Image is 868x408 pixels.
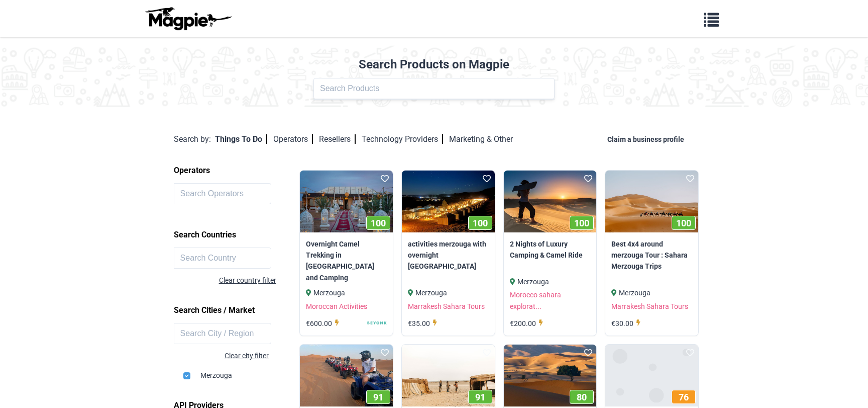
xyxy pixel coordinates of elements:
[183,362,296,381] div: Merzouga
[362,134,443,144] a: Technology Providers
[371,218,386,228] span: 100
[577,392,587,402] span: 80
[174,323,271,344] input: Search City / Region
[402,171,495,232] a: 100
[679,392,689,402] span: 76
[306,318,342,329] div: €600.00
[408,287,489,298] div: Merzouga
[408,302,485,310] a: Marrakesh Sahara Tours
[402,345,495,406] img: 4x4 around merzouga image
[504,171,597,232] a: 100
[510,238,591,261] a: 2 Nights of Luxury Camping & Camel Ride
[473,218,488,228] span: 100
[174,133,211,146] div: Search by:
[402,345,495,406] a: 91
[510,291,561,310] a: Morocco sahara explorat...
[319,134,356,144] a: Resellers
[143,7,233,31] img: logo-ab69f6fb50320c5b225c76a69d11143b.png
[313,78,555,99] input: Search Products
[605,171,698,232] img: Best 4x4 around merzouga Tour : Sahara Merzouga Trips image
[215,134,267,144] a: Things To Do
[607,135,688,143] a: Claim a business profile
[300,171,393,232] a: 100
[605,345,698,406] a: 76
[605,345,698,406] img: product-bg-32101ccba3a89ccd3141e05e9153d52d.png
[676,218,691,228] span: 100
[6,57,862,72] h2: Search Products on Magpie
[174,302,304,319] h2: Search Cities / Market
[373,392,383,402] span: 91
[174,248,271,269] input: Search Country
[402,171,495,232] img: activities merzouga with overnight camp sahara image
[219,275,304,286] div: Clear country filter
[611,318,643,329] div: €30.00
[611,238,692,272] a: Best 4x4 around merzouga Tour : Sahara Merzouga Trips
[342,318,387,328] img: ccsxiap6dpizro5cp9ri.svg
[611,302,688,310] a: Marrakesh Sahara Tours
[510,276,591,287] div: Merzouga
[504,345,597,406] a: 80
[504,345,597,406] img: paseo en camello en Merzouga y la noche en el desierto image
[611,287,692,298] div: Merzouga
[510,318,546,329] div: €200.00
[408,238,489,272] a: activities merzouga with overnight [GEOGRAPHIC_DATA]
[306,238,387,284] a: Overnight Camel Trekking in [GEOGRAPHIC_DATA] and Camping
[605,171,698,232] a: 100
[475,392,485,402] span: 91
[300,171,393,232] img: Overnight Camel Trekking in Merzouga Desert and Camping image
[273,134,313,144] a: Operators
[408,318,440,329] div: €35.00
[306,302,367,310] a: Moroccan Activities
[306,287,387,298] div: Merzouga
[504,171,597,232] img: 2 Nights of Luxury Camping & Camel Ride image
[174,350,269,361] div: Clear city filter
[300,345,393,406] img: Quad Riding in Sand Dunes Merzouga Erg Chebbi Desert image
[174,162,304,179] h2: Operators
[174,226,304,243] h2: Search Countries
[300,345,393,406] a: 91
[574,218,589,228] span: 100
[449,134,513,144] a: Marketing & Other
[174,183,271,204] input: Search Operators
